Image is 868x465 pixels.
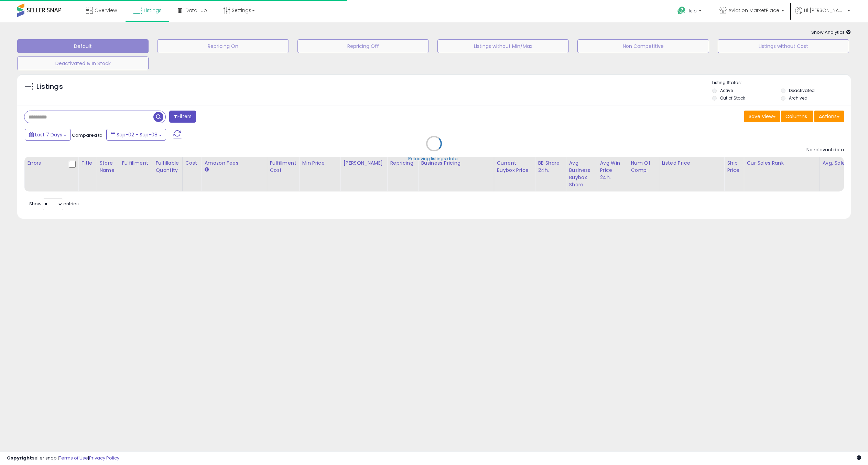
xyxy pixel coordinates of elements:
div: Retrieving listings data.. [408,156,460,162]
button: Deactivated & In Stock [17,56,149,70]
span: Hi [PERSON_NAME] [804,7,845,14]
span: DataHub [185,7,207,14]
button: Repricing On [157,39,289,53]
a: Hi [PERSON_NAME] [795,7,850,22]
i: Get Help [677,6,686,15]
button: Listings without Cost [718,39,849,53]
span: Listings [144,7,162,14]
span: Show Analytics [811,29,851,35]
span: Aviation MarketPlace [728,7,779,14]
button: Repricing Off [297,39,429,53]
span: Help [687,8,697,14]
button: Non Competitive [577,39,709,53]
span: Overview [95,7,117,14]
button: Listings without Min/Max [437,39,569,53]
button: Default [17,39,149,53]
a: Help [672,1,708,22]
